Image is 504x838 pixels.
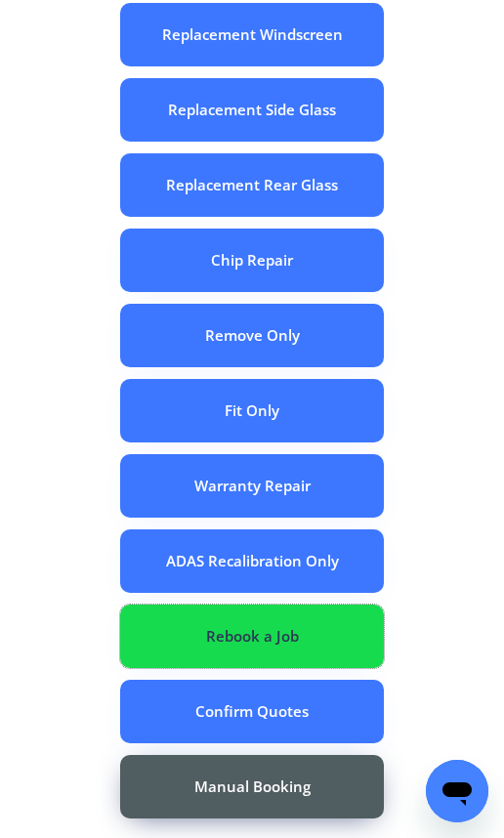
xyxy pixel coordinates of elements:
button: Confirm Quotes [120,680,384,743]
button: Fit Only [120,379,384,442]
button: Replacement Windscreen [120,3,384,66]
button: Warranty Repair [120,454,384,518]
button: ADAS Recalibration Only [120,529,384,593]
button: Rebook a Job [120,605,384,668]
button: Replacement Rear Glass [120,153,384,217]
button: Chip Repair [120,229,384,292]
button: Manual Booking [120,755,384,818]
button: Remove Only [120,304,384,367]
iframe: Button to launch messaging window [426,760,488,822]
button: Replacement Side Glass [120,78,384,142]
